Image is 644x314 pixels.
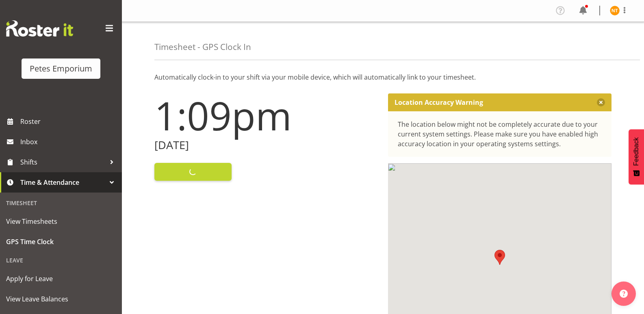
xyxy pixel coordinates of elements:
span: Roster [20,115,118,128]
a: View Leave Balances [2,289,120,309]
h2: [DATE] [154,139,378,152]
img: help-xxl-2.png [620,290,628,298]
p: Automatically clock-in to your shift via your mobile device, which will automatically link to you... [154,72,611,82]
span: Shifts [20,156,106,168]
span: Apply for Leave [6,273,116,285]
h1: 1:09pm [154,93,378,137]
div: Petes Emporium [30,63,92,75]
span: View Timesheets [6,215,116,227]
a: View Timesheets [2,211,120,232]
div: Timesheet [2,195,120,211]
span: Time & Attendance [20,176,106,188]
a: GPS Time Clock [2,232,120,252]
span: Feedback [633,137,640,166]
button: Close message [597,98,605,106]
h4: Timesheet - GPS Clock In [154,42,251,52]
div: The location below might not be completely accurate due to your current system settings. Please m... [398,119,602,149]
img: nicole-thomson8388.jpg [610,6,620,15]
span: View Leave Balances [6,293,116,305]
img: Rosterit website logo [6,20,73,37]
div: Leave [2,252,120,269]
p: Location Accuracy Warning [395,98,483,106]
a: Apply for Leave [2,269,120,289]
span: Inbox [20,136,118,148]
button: Feedback - Show survey [629,129,644,184]
span: GPS Time Clock [6,236,116,248]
